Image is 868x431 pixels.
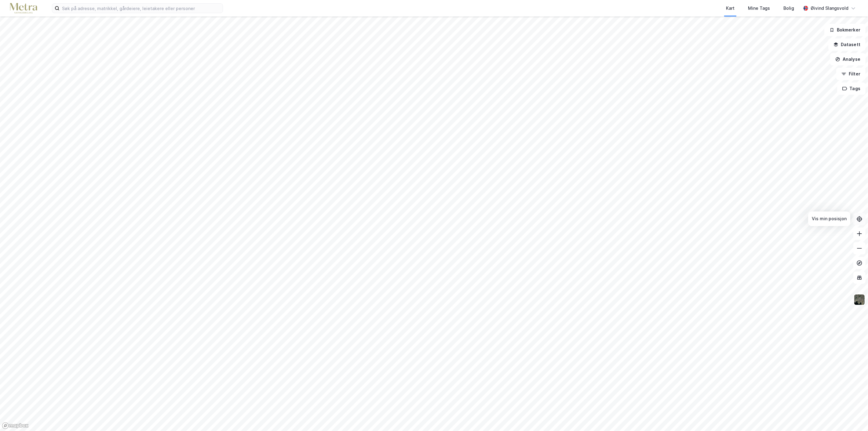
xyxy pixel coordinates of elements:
[854,294,865,305] img: 9k=
[837,402,868,431] div: Kontrollprogram for chat
[836,68,866,80] button: Filter
[60,4,223,13] input: Søk på adresse, matrikkel, gårdeiere, leietakere eller personer
[811,5,848,12] div: Øivind Slangsvold
[783,5,794,12] div: Bolig
[830,53,866,65] button: Analyse
[837,402,868,431] iframe: Chat Widget
[837,82,866,95] button: Tags
[824,24,866,36] button: Bokmerker
[748,5,770,12] div: Mine Tags
[828,38,866,51] button: Datasett
[2,422,29,429] a: Mapbox homepage
[726,5,735,12] div: Kart
[10,3,37,14] img: metra-logo.256734c3b2bbffee19d4.png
